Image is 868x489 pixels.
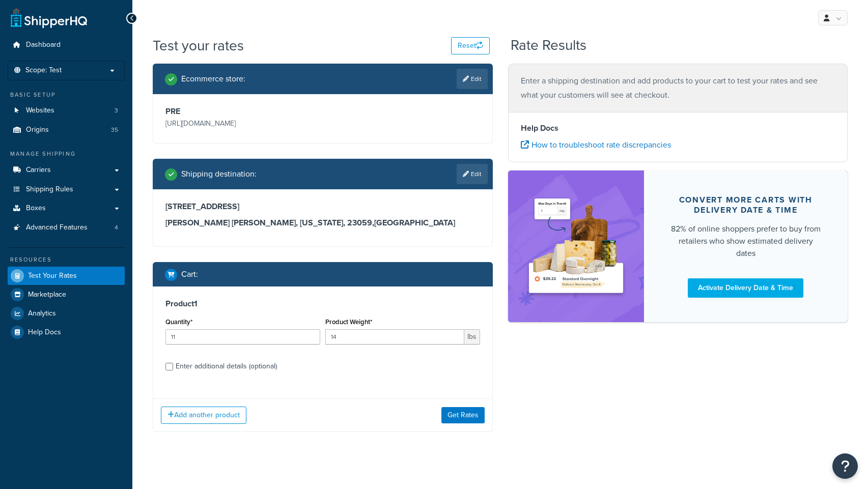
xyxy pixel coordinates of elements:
img: feature-image-ddt-36eae7f7280da8017bfb280eaccd9c446f90b1fe08728e4019434db127062ab4.png [523,186,629,307]
h2: Shipping destination : [181,169,257,179]
button: Add another product [161,407,246,424]
span: Advanced Features [26,223,88,232]
span: 35 [111,126,118,134]
a: Shipping Rules [8,180,125,199]
p: Enter a shipping destination and add products to your cart to test your rates and see what your c... [521,74,835,102]
h3: [PERSON_NAME] [PERSON_NAME], [US_STATE], 23059 , [GEOGRAPHIC_DATA] [165,218,480,228]
span: Websites [26,106,54,115]
input: Enter additional details (optional) [165,363,173,370]
li: Websites [8,101,125,120]
h4: Help Docs [521,122,835,134]
span: Boxes [26,204,46,213]
h2: Ecommerce store : [181,74,245,83]
span: Help Docs [28,328,61,337]
button: Get Rates [441,407,485,423]
a: Edit [457,69,488,89]
span: Test Your Rates [28,272,77,280]
div: 82% of online shoppers prefer to buy from retailers who show estimated delivery dates [668,223,824,260]
li: Origins [8,121,125,139]
h2: Rate Results [511,38,586,53]
span: Shipping Rules [26,185,73,194]
p: [URL][DOMAIN_NAME] [165,117,320,131]
button: Open Resource Center [832,453,858,479]
span: lbs [464,329,480,344]
h3: Product 1 [165,299,480,309]
a: Websites3 [8,101,125,120]
a: Dashboard [8,36,125,54]
div: Basic Setup [8,91,125,99]
a: How to troubleshoot rate discrepancies [521,139,671,151]
input: 0.00 [325,329,464,344]
li: Advanced Features [8,218,125,237]
span: Carriers [26,166,51,175]
button: Reset [451,37,490,54]
h2: Cart : [181,270,198,279]
span: Marketplace [28,291,66,299]
a: Boxes [8,199,125,218]
div: Manage Shipping [8,150,125,158]
a: Carriers [8,161,125,180]
a: Activate Delivery Date & Time [688,278,803,298]
span: Analytics [28,309,56,318]
a: Analytics [8,304,125,323]
a: Edit [457,164,488,184]
div: Resources [8,255,125,264]
h3: [STREET_ADDRESS] [165,202,480,212]
h1: Test your rates [153,36,244,55]
a: Test Your Rates [8,267,125,285]
div: Convert more carts with delivery date & time [668,195,824,215]
label: Quantity* [165,318,192,326]
span: 3 [115,106,118,115]
span: Origins [26,126,49,134]
a: Origins35 [8,121,125,139]
span: 4 [115,223,118,232]
a: Marketplace [8,285,125,304]
div: Enter additional details (optional) [176,359,277,373]
span: Dashboard [26,41,61,49]
a: Advanced Features4 [8,218,125,237]
input: 0.0 [165,329,320,344]
a: Help Docs [8,323,125,341]
span: Scope: Test [25,66,62,75]
label: Product Weight* [325,318,372,326]
h3: PRE [165,106,320,117]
